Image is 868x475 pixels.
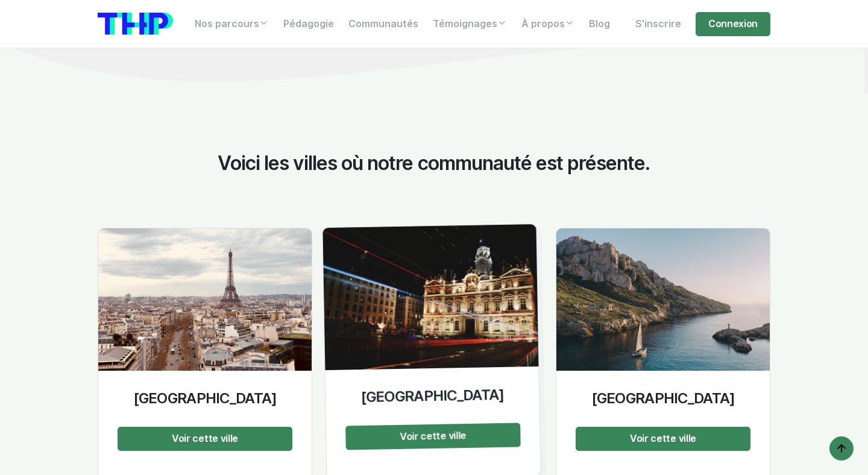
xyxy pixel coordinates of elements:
a: S'inscrire [628,12,688,36]
a: Voir cette ville [630,433,696,444]
a: Blog [582,12,617,36]
h4: [GEOGRAPHIC_DATA] [576,390,750,407]
img: Paris [98,228,312,371]
a: Voir cette ville [172,433,238,444]
a: Communautés [341,12,426,36]
h4: [GEOGRAPHIC_DATA] [345,386,520,407]
a: Nos parcours [187,12,276,36]
a: [GEOGRAPHIC_DATA] [118,390,292,417]
a: Pédagogie [276,12,341,36]
a: [GEOGRAPHIC_DATA] [345,386,520,417]
img: logo [98,13,173,35]
a: [GEOGRAPHIC_DATA] [576,390,750,417]
img: Lyon [322,224,538,370]
a: Voir cette ville [400,430,466,442]
img: arrow-up icon [834,441,849,456]
a: Témoignages [426,12,514,36]
img: Marseille [556,228,770,371]
a: À propos [514,12,582,36]
h2: Voici les villes où notre communauté est présente. [212,152,656,175]
h4: [GEOGRAPHIC_DATA] [118,390,292,407]
a: Connexion [696,12,770,36]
